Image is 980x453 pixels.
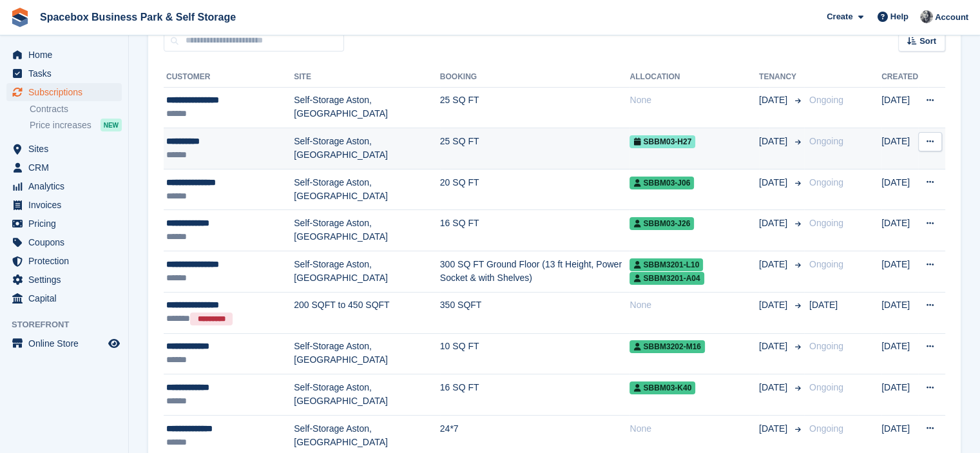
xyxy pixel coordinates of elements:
[28,46,106,64] span: Home
[809,136,843,146] span: Ongoing
[294,169,440,210] td: Self-Storage Aston, [GEOGRAPHIC_DATA]
[809,95,843,105] span: Ongoing
[440,87,630,128] td: 25 SQ FT
[28,159,106,177] span: CRM
[6,64,122,82] a: menu
[759,298,790,312] span: [DATE]
[294,374,440,416] td: Self-Storage Aston, [GEOGRAPHIC_DATA]
[28,140,106,158] span: Sites
[35,6,241,28] a: Spacebox Business Park & Self Storage
[294,292,440,333] td: 200 SQFT to 450 SQFT
[294,210,440,251] td: Self-Storage Aston, [GEOGRAPHIC_DATA]
[101,119,122,131] div: NEW
[809,423,843,434] span: Ongoing
[759,422,790,436] span: [DATE]
[6,196,122,214] a: menu
[920,10,933,23] img: SUDIPTA VIRMANI
[28,233,106,251] span: Coupons
[294,251,440,293] td: Self-Storage Aston, [GEOGRAPHIC_DATA]
[440,374,630,416] td: 16 SQ FT
[881,333,918,374] td: [DATE]
[759,340,790,353] span: [DATE]
[12,318,128,331] span: Storefront
[28,177,106,195] span: Analytics
[759,381,790,394] span: [DATE]
[629,298,758,312] div: None
[759,217,790,230] span: [DATE]
[881,251,918,293] td: [DATE]
[30,118,122,132] a: Price increases NEW
[881,128,918,169] td: [DATE]
[6,215,122,233] a: menu
[6,271,122,289] a: menu
[30,103,122,115] a: Contracts
[629,340,704,353] span: SBBM3202-M16
[629,217,694,230] span: SBBM03-J26
[629,135,695,148] span: SBBM03-H27
[106,336,122,351] a: Preview store
[919,35,936,48] span: Sort
[881,374,918,416] td: [DATE]
[440,128,630,169] td: 25 SQ FT
[6,159,122,177] a: menu
[6,252,122,270] a: menu
[759,176,790,189] span: [DATE]
[294,333,440,374] td: Self-Storage Aston, [GEOGRAPHIC_DATA]
[629,381,695,394] span: SBBM03-K40
[6,289,122,307] a: menu
[809,341,843,351] span: Ongoing
[6,140,122,158] a: menu
[759,135,790,148] span: [DATE]
[440,210,630,251] td: 16 SQ FT
[809,218,843,228] span: Ongoing
[881,210,918,251] td: [DATE]
[759,258,790,271] span: [DATE]
[28,252,106,270] span: Protection
[629,258,703,271] span: SBBM3201-L10
[759,67,804,88] th: Tenancy
[294,67,440,88] th: Site
[629,422,758,436] div: None
[629,93,758,107] div: None
[294,128,440,169] td: Self-Storage Aston, [GEOGRAPHIC_DATA]
[440,292,630,333] td: 350 SQFT
[28,271,106,289] span: Settings
[28,64,106,82] span: Tasks
[164,67,294,88] th: Customer
[629,272,704,285] span: SBBM3201-A04
[6,46,122,64] a: menu
[6,334,122,352] a: menu
[629,177,694,189] span: SBBM03-J06
[827,10,852,23] span: Create
[294,87,440,128] td: Self-Storage Aston, [GEOGRAPHIC_DATA]
[881,67,918,88] th: Created
[629,67,758,88] th: Allocation
[10,8,30,27] img: stora-icon-8386f47178a22dfd0bd8f6a31ec36ba5ce8667c1dd55bd0f319d3a0aa187defe.svg
[881,87,918,128] td: [DATE]
[28,289,106,307] span: Capital
[809,382,843,392] span: Ongoing
[6,177,122,195] a: menu
[881,292,918,333] td: [DATE]
[30,119,91,131] span: Price increases
[6,233,122,251] a: menu
[759,93,790,107] span: [DATE]
[28,334,106,352] span: Online Store
[935,11,968,24] span: Account
[809,300,838,310] span: [DATE]
[440,333,630,374] td: 10 SQ FT
[440,251,630,293] td: 300 SQ FT Ground Floor (13 ft Height, Power Socket & with Shelves)
[440,169,630,210] td: 20 SQ FT
[881,169,918,210] td: [DATE]
[28,215,106,233] span: Pricing
[890,10,908,23] span: Help
[28,196,106,214] span: Invoices
[809,259,843,269] span: Ongoing
[6,83,122,101] a: menu
[28,83,106,101] span: Subscriptions
[440,67,630,88] th: Booking
[809,177,843,188] span: Ongoing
